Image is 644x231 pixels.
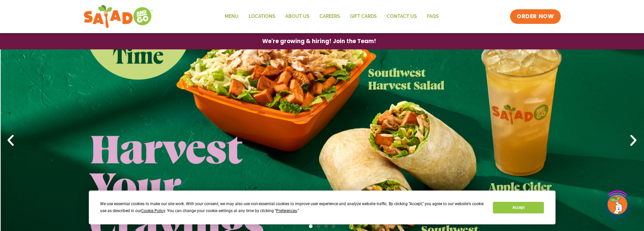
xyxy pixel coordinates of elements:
a: GIFT CARDS [345,9,382,24]
a: Contact Us [382,9,422,24]
span: Go to slide 4 [332,224,335,228]
a: FAQs [422,9,444,24]
a: Locations [244,9,280,24]
div: We use essential cookies to make our site work. With your consent, we may also use non-essential ... [100,201,485,214]
a: Careers [315,9,345,24]
button: Accept [493,202,544,213]
a: Menu [220,9,244,24]
span: Go to slide 2 [317,224,320,228]
nav: Menu [220,9,444,24]
a: ORDER NOW [510,9,560,24]
div: Previous slide [3,133,18,148]
img: new-SAG-logo-768×292 [84,3,153,30]
span: We're growing & hiring! Join the Team! [262,38,376,44]
a: About Us [280,9,315,24]
span: Go to slide 3 [324,224,328,228]
span: Go to slide 1 [309,224,313,228]
div: Cookie Consent Prompt [89,191,556,224]
div: Next slide [626,133,641,148]
span: Cookie Policy [141,208,165,213]
span: Preferences [276,208,297,213]
a: We're growing & hiring! Join the Team! [252,33,386,49]
span: ORDER NOW [517,13,554,21]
